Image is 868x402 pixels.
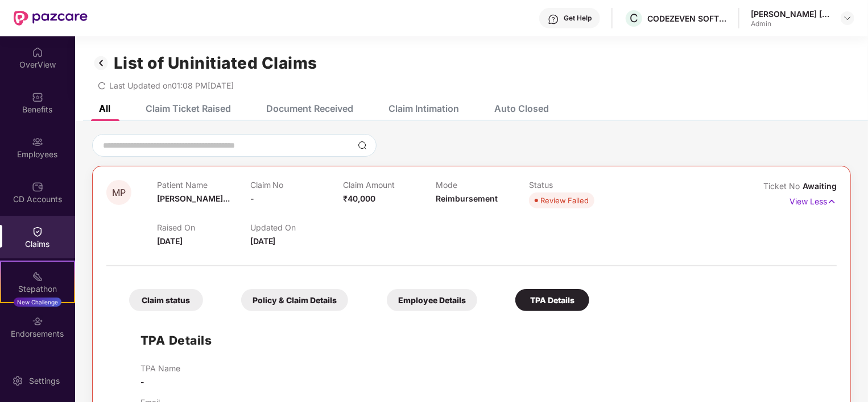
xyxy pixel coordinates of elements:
[540,195,589,206] div: Review Failed
[843,14,852,23] img: svg+xml;base64,PHN2ZyBpZD0iRHJvcGRvd24tMzJ4MzIiIHhtbG5zPSJodHRwOi8vd3d3LnczLm9yZy8yMDAwL3N2ZyIgd2...
[564,14,592,23] div: Get Help
[250,223,343,232] p: Updated On
[343,194,375,203] span: ₹40,000
[494,103,549,114] div: Auto Closed
[250,180,343,190] p: Claim No
[630,11,638,25] span: C
[548,14,559,25] img: svg+xml;base64,PHN2ZyBpZD0iSGVscC0zMngzMiIgeG1sbnM9Imh0dHA6Ly93d3cudzMub3JnLzIwMDAvc3ZnIiB3aWR0aD...
[529,180,622,190] p: Status
[157,194,230,203] span: [PERSON_NAME]...
[790,192,837,208] p: View Less
[32,47,43,58] img: svg+xml;base64,PHN2ZyBpZD0iSG9tZSIgeG1sbnM9Imh0dHA6Ly93d3cudzMub3JnLzIwMDAvc3ZnIiB3aWR0aD0iMjAiIG...
[98,81,106,90] span: redo
[109,81,234,90] span: Last Updated on 01:08 PM[DATE]
[751,19,830,28] div: Admin
[343,180,436,190] p: Claim Amount
[99,103,110,114] div: All
[146,103,231,114] div: Claim Ticket Raised
[250,194,254,203] span: -
[827,195,837,208] img: svg+xml;base64,PHN2ZyB4bWxucz0iaHR0cDovL3d3dy53My5vcmcvMjAwMC9zdmciIHdpZHRoPSIxNyIgaGVpZ2h0PSIxNy...
[387,289,477,311] div: Employee Details
[751,9,830,19] div: [PERSON_NAME] [PERSON_NAME]
[250,236,276,246] span: [DATE]
[32,226,43,237] img: svg+xml;base64,PHN2ZyBpZD0iQ2xhaW0iIHhtbG5zPSJodHRwOi8vd3d3LnczLm9yZy8yMDAwL3N2ZyIgd2lkdGg9IjIwIi...
[388,103,459,114] div: Claim Intimation
[12,375,23,387] img: svg+xml;base64,PHN2ZyBpZD0iU2V0dGluZy0yMHgyMCIgeG1sbnM9Imh0dHA6Ly93d3cudzMub3JnLzIwMDAvc3ZnIiB3aW...
[32,316,43,327] img: svg+xml;base64,PHN2ZyBpZD0iRW5kb3JzZW1lbnRzIiB4bWxucz0iaHR0cDovL3d3dy53My5vcmcvMjAwMC9zdmciIHdpZH...
[32,136,43,148] img: svg+xml;base64,PHN2ZyBpZD0iRW1wbG95ZWVzIiB4bWxucz0iaHR0cDovL3d3dy53My5vcmcvMjAwMC9zdmciIHdpZHRoPS...
[14,298,61,307] div: New Challenge
[157,223,250,232] p: Raised On
[436,194,498,203] span: Reimbursement
[112,188,126,198] span: MP
[32,181,43,192] img: svg+xml;base64,PHN2ZyBpZD0iQ0RfQWNjb3VudHMiIGRhdGEtbmFtZT0iQ0QgQWNjb3VudHMiIHhtbG5zPSJodHRwOi8vd3...
[140,363,180,373] p: TPA Name
[140,377,144,387] span: -
[157,236,183,246] span: [DATE]
[515,289,589,311] div: TPA Details
[140,331,212,350] h1: TPA Details
[763,181,803,191] span: Ticket No
[436,180,529,190] p: Mode
[129,289,203,311] div: Claim status
[92,53,110,73] img: svg+xml;base64,PHN2ZyB3aWR0aD0iMzIiIGhlaWdodD0iMzIiIHZpZXdCb3g9IjAgMCAzMiAzMiIgZmlsbD0ibm9uZSIgeG...
[647,13,727,24] div: CODEZEVEN SOFTWARE PRIVATE LIMITED
[32,91,43,103] img: svg+xml;base64,PHN2ZyBpZD0iQmVuZWZpdHMiIHhtbG5zPSJodHRwOi8vd3d3LnczLm9yZy8yMDAwL3N2ZyIgd2lkdGg9Ij...
[241,289,348,311] div: Policy & Claim Details
[266,103,353,114] div: Document Received
[1,283,74,295] div: Stepathon
[26,375,63,387] div: Settings
[14,11,88,26] img: New Pazcare Logo
[803,181,837,191] span: Awaiting
[157,180,250,190] p: Patient Name
[358,141,367,150] img: svg+xml;base64,PHN2ZyBpZD0iU2VhcmNoLTMyeDMyIiB4bWxucz0iaHR0cDovL3d3dy53My5vcmcvMjAwMC9zdmciIHdpZH...
[32,271,43,282] img: svg+xml;base64,PHN2ZyB4bWxucz0iaHR0cDovL3d3dy53My5vcmcvMjAwMC9zdmciIHdpZHRoPSIyMSIgaGVpZ2h0PSIyMC...
[114,53,317,73] h1: List of Uninitiated Claims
